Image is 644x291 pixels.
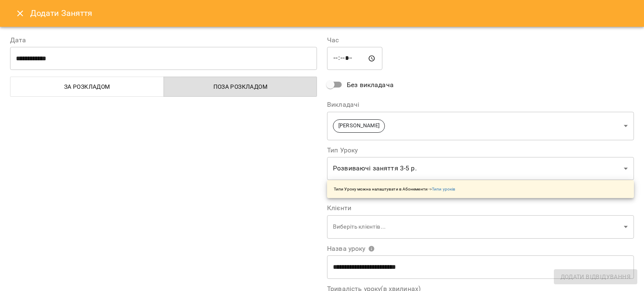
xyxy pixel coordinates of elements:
[432,187,455,191] a: Типи уроків
[327,111,634,140] div: [PERSON_NAME]
[334,186,455,192] p: Типи Уроку можна налаштувати в Абонементи ->
[10,77,164,97] button: За розкладом
[327,101,634,108] label: Викладачі
[327,205,634,211] label: Клієнти
[347,80,394,90] span: Без викладача
[10,37,317,44] label: Дата
[327,215,634,239] div: Виберіть клієнтів...
[327,157,634,180] div: Розвиваючі заняття 3-5 р.
[10,3,30,23] button: Close
[30,7,634,20] h6: Додати Заняття
[169,82,312,92] span: Поза розкладом
[368,245,375,252] svg: Вкажіть назву уроку або виберіть клієнтів
[333,122,384,130] span: [PERSON_NAME]
[327,245,375,252] span: Назва уроку
[16,82,159,92] span: За розкладом
[327,37,634,44] label: Час
[164,77,317,97] button: Поза розкладом
[327,147,634,154] label: Тип Уроку
[333,223,621,231] p: Виберіть клієнтів...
